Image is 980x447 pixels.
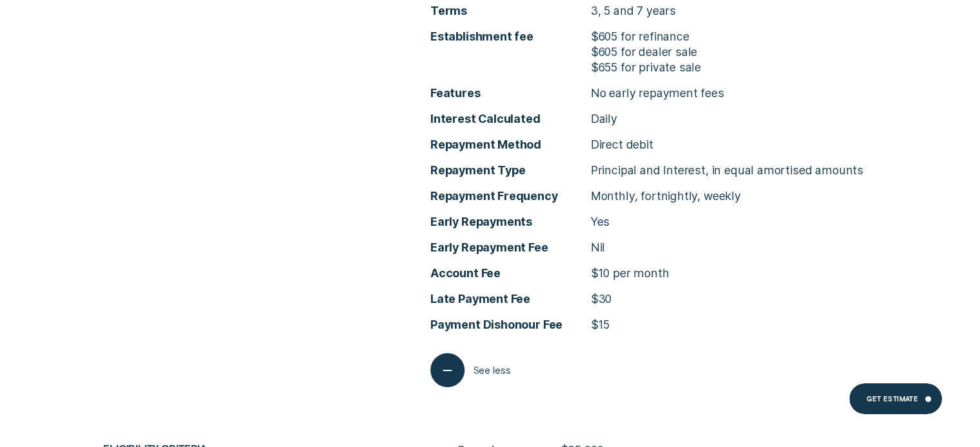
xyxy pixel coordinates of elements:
[430,137,591,152] span: Repayment Method
[430,111,591,127] span: Interest Calculated
[591,266,669,281] p: $10 per month
[849,383,942,414] a: Get Estimate
[430,317,591,333] span: Payment Dishonour Fee
[591,163,863,178] p: Principal and Interest, in equal amortised amounts
[591,214,610,230] p: Yes
[430,188,591,204] span: Repayment Frequency
[430,3,591,19] span: Terms
[591,137,653,152] p: Direct debit
[591,240,605,255] p: Nil
[591,60,701,75] p: $655 for private sale
[591,3,676,19] p: 3, 5 and 7 years
[591,317,610,333] p: $15
[591,29,701,60] p: $605 for refinance $605 for dealer sale
[430,86,591,101] span: Features
[430,214,591,230] span: Early Repayments
[430,29,591,44] span: Establishment fee
[430,240,591,255] span: Early Repayment Fee
[591,291,611,307] p: $30
[430,353,511,387] button: See less
[591,86,724,101] p: No early repayment fees
[591,111,617,127] p: Daily
[591,188,741,204] p: Monthly, fortnightly, weekly
[473,365,510,376] span: See less
[430,163,591,178] span: Repayment Type
[430,291,591,307] span: Late Payment Fee
[430,266,591,281] span: Account Fee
